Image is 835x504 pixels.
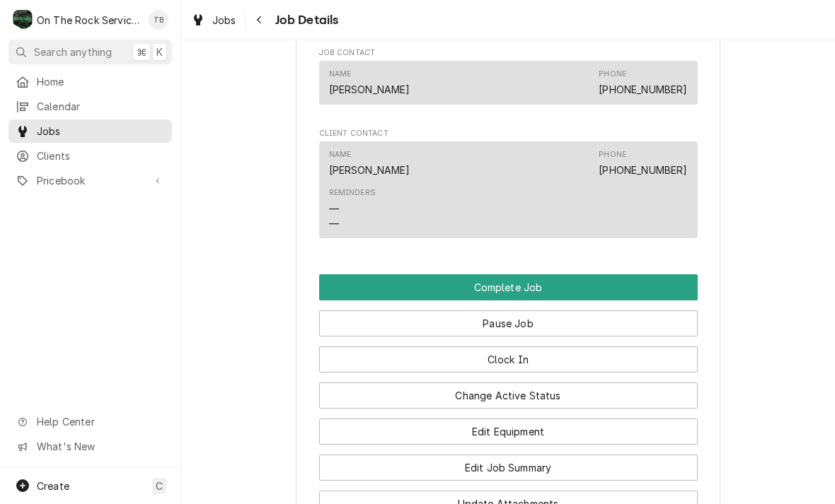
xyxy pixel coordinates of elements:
[319,445,698,481] div: Button Group Row
[599,149,626,160] div: Phone
[13,10,33,30] div: On The Rock Services's Avatar
[37,439,163,454] span: What's New
[149,10,168,30] div: TB
[319,47,698,111] div: Job Contact
[8,95,172,118] a: Calendar
[319,61,698,104] div: Contact
[156,479,163,493] span: C
[319,61,698,110] div: Job Contact List
[319,310,698,336] button: Pause Job
[8,169,172,192] a: Go to Pricebook
[319,128,698,139] span: Client Contact
[319,455,698,481] button: Edit Job Summary
[37,74,165,89] span: Home
[319,128,698,245] div: Client Contact
[329,69,352,80] div: Name
[319,336,698,373] div: Button Group Row
[37,124,165,139] span: Jobs
[329,187,376,199] div: Reminders
[319,418,698,445] button: Edit Equipment
[319,373,698,409] div: Button Group Row
[319,300,698,336] div: Button Group Row
[329,82,410,97] div: [PERSON_NAME]
[319,141,698,245] div: Client Contact List
[319,274,698,300] button: Complete Job
[329,187,376,230] div: Reminders
[37,148,165,163] span: Clients
[329,216,339,231] div: —
[329,149,352,160] div: Name
[319,409,698,445] div: Button Group Row
[319,274,698,300] div: Button Group Row
[248,8,271,31] button: Navigate back
[319,47,698,59] span: Job Contact
[329,69,410,97] div: Name
[37,414,163,429] span: Help Center
[8,144,172,168] a: Clients
[599,164,687,176] a: [PHONE_NUMBER]
[329,163,410,177] div: [PERSON_NAME]
[319,346,698,373] button: Clock In
[8,40,172,64] button: Search anything⌘K
[37,13,141,28] div: On The Rock Services
[599,83,687,95] a: [PHONE_NUMBER]
[271,11,339,30] span: Job Details
[37,480,69,492] span: Create
[319,382,698,409] button: Change Active Status
[156,45,163,59] span: K
[212,13,236,28] span: Jobs
[185,8,242,32] a: Jobs
[34,45,112,59] span: Search anything
[8,70,172,93] a: Home
[37,173,144,188] span: Pricebook
[8,435,172,458] a: Go to What's New
[8,119,172,143] a: Jobs
[8,410,172,433] a: Go to Help Center
[599,69,626,80] div: Phone
[149,10,168,30] div: Todd Brady's Avatar
[137,45,146,59] span: ⌘
[329,149,410,177] div: Name
[599,149,687,177] div: Phone
[599,69,687,97] div: Phone
[13,10,33,30] div: O
[37,99,165,114] span: Calendar
[319,141,698,238] div: Contact
[329,201,339,216] div: —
